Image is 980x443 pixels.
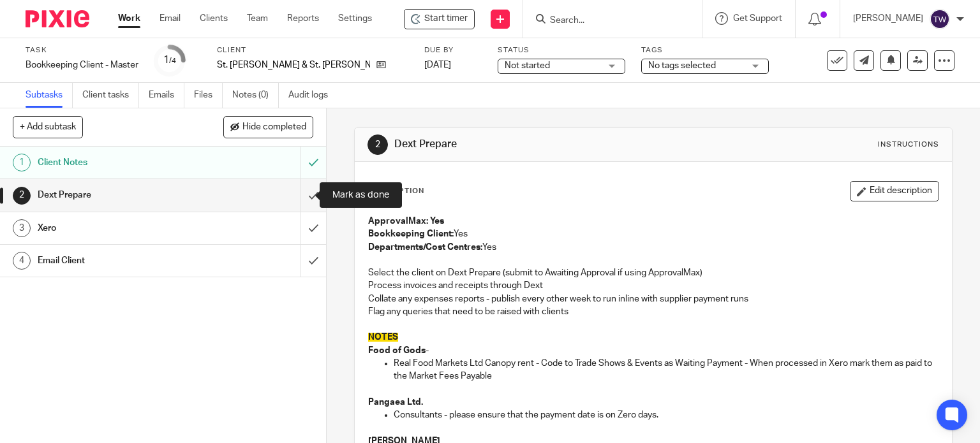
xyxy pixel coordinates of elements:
[149,83,184,108] a: Emails
[394,357,939,383] p: Real Food Markets Ltd Canopy rent - Code to Trade Shows & Events as Waiting Payment - When proces...
[13,219,31,237] div: 3
[160,12,181,25] a: Email
[194,83,223,108] a: Files
[367,186,424,196] p: Description
[368,229,454,238] strong: Bookkeeping Client:
[424,61,451,69] span: [DATE]
[38,251,204,270] h1: Email Client
[368,241,939,254] p: Yes
[163,53,176,68] div: 1
[13,252,31,270] div: 4
[368,228,939,240] p: Yes
[368,279,939,292] p: Process invoices and receipts through Dext
[424,12,468,25] span: Start timer
[850,181,939,201] button: Edit description
[368,346,426,355] strong: Food of Gods
[26,45,138,55] label: Task
[200,12,228,25] a: Clients
[424,45,482,55] label: Due by
[404,9,475,29] div: St. John & St. Anne - Bookkeeping Client - Master
[26,59,138,71] div: Bookkeeping Client - Master
[38,219,204,238] h1: Xero
[26,83,73,108] a: Subtasks
[733,14,782,23] span: Get Support
[217,59,370,71] p: St. [PERSON_NAME] & St. [PERSON_NAME]
[118,12,140,25] a: Work
[367,134,388,155] div: 2
[38,153,204,172] h1: Client Notes
[82,83,139,108] a: Client tasks
[878,140,939,150] div: Instructions
[641,45,769,55] label: Tags
[853,12,923,25] p: [PERSON_NAME]
[26,10,89,27] img: Pixie
[287,12,319,25] a: Reports
[498,45,625,55] label: Status
[217,45,408,55] label: Client
[169,57,176,64] small: /4
[13,187,31,205] div: 2
[368,217,444,226] strong: ApprovalMax: Yes
[223,116,313,138] button: Hide completed
[232,83,279,108] a: Notes (0)
[505,61,550,70] span: Not started
[549,15,664,27] input: Search
[368,243,482,252] strong: Departments/Cost Centres:
[368,398,423,407] strong: Pangaea Ltd.
[242,122,306,133] span: Hide completed
[13,154,31,171] div: 1
[368,266,939,279] p: Select the client on Dext Prepare (submit to Awaiting Approval if using ApprovalMax)
[247,12,268,25] a: Team
[38,185,204,205] h1: Dext Prepare
[394,138,680,151] h1: Dext Prepare
[368,333,398,342] span: NOTES
[368,305,939,318] p: Flag any queries that need to be raised with clients
[394,409,939,421] p: Consultants - please ensure that the payment date is on Zero days.
[648,61,716,70] span: No tags selected
[338,12,372,25] a: Settings
[368,293,939,305] p: Collate any expenses reports - publish every other week to run inline with supplier payment runs
[930,9,950,29] img: svg%3E
[288,83,338,108] a: Audit logs
[368,344,939,357] p: -
[13,116,83,138] button: + Add subtask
